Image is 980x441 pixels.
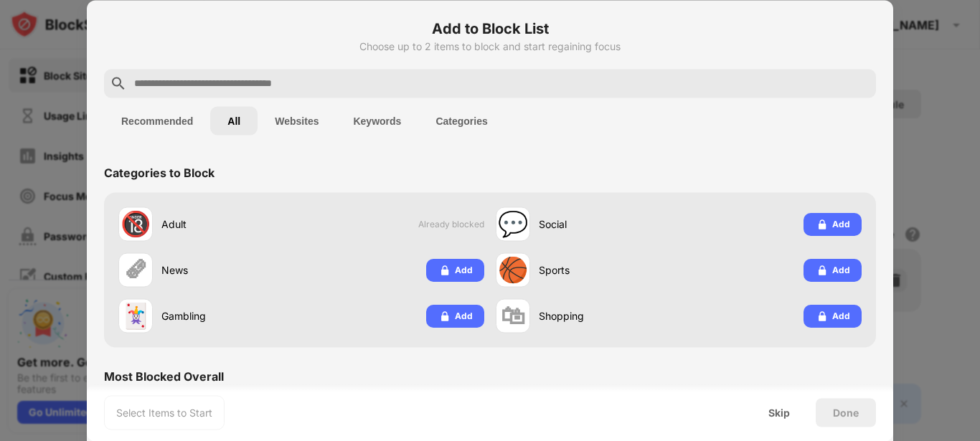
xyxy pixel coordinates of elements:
div: Add [455,308,473,323]
button: All [210,106,258,135]
div: 🗞 [123,255,148,285]
div: Add [832,308,850,323]
div: Select Items to Start [116,405,212,419]
div: Add [455,262,473,277]
button: Keywords [336,106,418,135]
span: Already blocked [418,219,484,229]
div: Shopping [539,308,679,323]
button: Websites [258,106,336,135]
div: Add [832,262,850,277]
div: 🃏 [121,301,151,331]
div: Skip [768,407,790,418]
div: Add [832,217,850,231]
button: Recommended [104,106,210,135]
h6: Add to Block List [104,17,876,39]
div: 🔞 [121,209,151,239]
div: 🏀 [498,255,528,285]
div: Done [833,407,859,418]
div: Gambling [161,308,301,323]
div: Social [539,217,679,232]
button: Categories [418,106,504,135]
div: News [161,262,301,278]
div: 💬 [498,209,528,239]
div: Categories to Block [104,165,215,179]
img: search.svg [110,75,127,92]
div: Adult [161,217,301,232]
div: 🛍 [501,301,525,331]
div: Most Blocked Overall [104,369,224,383]
div: Sports [539,262,679,278]
div: Choose up to 2 items to block and start regaining focus [104,40,876,52]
